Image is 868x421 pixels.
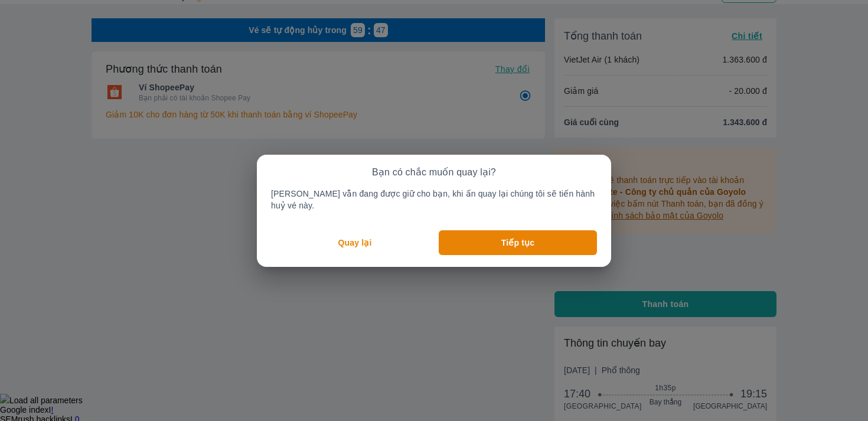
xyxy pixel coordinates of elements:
[271,188,597,211] p: [PERSON_NAME] vẫn đang được giữ cho bạn, khi ấn quay lại chúng tôi sẽ tiến hành huỷ vé này.
[501,237,534,249] p: Tiếp tục
[271,230,439,255] button: Quay lại
[439,230,597,255] button: Tiếp tục
[372,167,496,178] p: Bạn có chắc muốn quay lại?
[338,237,372,249] p: Quay lại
